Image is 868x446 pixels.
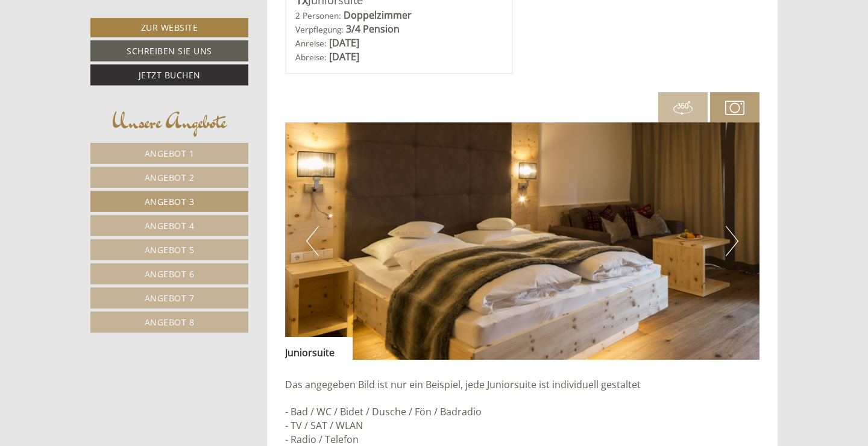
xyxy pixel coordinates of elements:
[725,98,744,118] img: camera.svg
[145,316,195,328] span: Angebot 8
[18,58,201,67] small: 11:31
[90,40,248,61] a: Schreiben Sie uns
[90,18,248,37] a: Zur Website
[306,226,319,256] button: Previous
[346,22,400,36] b: 3/4 Pension
[673,98,693,118] img: 360-grad.svg
[295,24,344,35] small: Verpflegung:
[285,337,353,360] div: Juniorsuite
[145,220,195,231] span: Angebot 4
[18,35,201,45] div: [GEOGRAPHIC_DATA]
[329,50,359,63] b: [DATE]
[145,292,195,304] span: Angebot 7
[402,318,475,339] button: Senden
[344,8,412,22] b: Doppelzimmer
[90,107,248,137] div: Unsere Angebote
[329,36,359,49] b: [DATE]
[295,10,341,21] small: 2 Personen:
[145,148,195,159] span: Angebot 1
[295,51,327,63] small: Abreise:
[145,172,195,183] span: Angebot 2
[295,37,327,49] small: Anreise:
[215,9,260,30] div: [DATE]
[145,244,195,256] span: Angebot 5
[9,33,207,69] div: Guten Tag, wie können wir Ihnen helfen?
[726,226,738,256] button: Next
[145,268,195,280] span: Angebot 6
[145,196,195,207] span: Angebot 3
[285,122,760,360] img: image
[90,64,248,86] a: Jetzt buchen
